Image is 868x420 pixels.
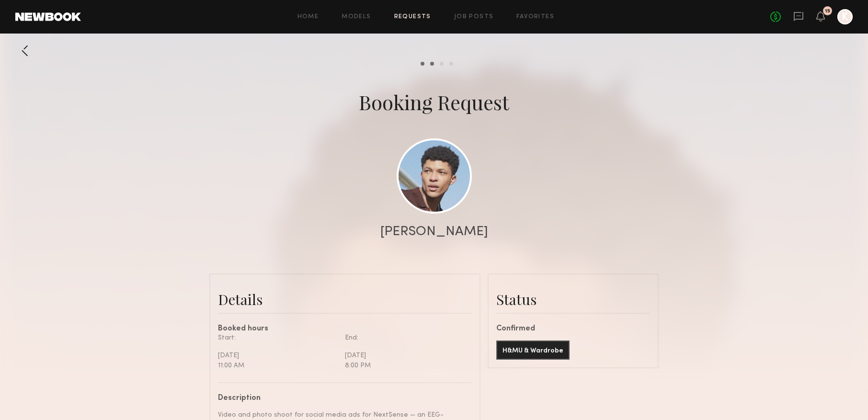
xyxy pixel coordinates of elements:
div: 11:00 AM [218,361,338,371]
a: Favorites [516,14,554,20]
div: 15 [825,9,830,14]
div: Confirmed [496,325,650,333]
div: Description [218,395,465,402]
div: Details [218,290,472,309]
div: Booked hours [218,325,472,333]
div: [PERSON_NAME] [380,225,488,238]
a: Job Posts [454,14,494,20]
div: Start: [218,333,338,343]
div: [DATE] [218,351,338,361]
div: Booking Request [359,89,509,115]
div: End: [345,333,465,343]
div: [DATE] [345,351,465,361]
a: Models [342,14,371,20]
div: 8:00 PM [345,361,465,371]
a: Home [297,14,319,20]
a: Requests [394,14,431,20]
a: K [837,9,853,24]
button: H&MU & Wardrobe [496,341,570,360]
div: Status [496,290,650,309]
